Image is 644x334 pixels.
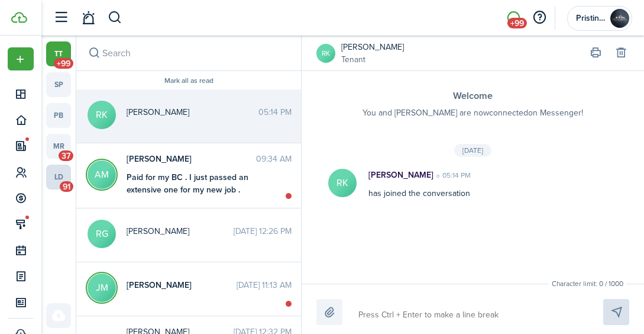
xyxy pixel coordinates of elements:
[127,279,237,291] span: Juan Marcos
[587,45,604,62] button: Print
[60,181,73,192] span: 91
[316,44,335,63] a: RK
[88,220,116,248] avatar-text: RG
[368,169,433,181] p: [PERSON_NAME]
[127,106,258,118] span: Rebeca Knight
[549,278,626,289] small: Character limit: 0 / 1000
[164,77,213,85] button: Mark all as read
[613,45,629,62] button: Delete
[529,8,549,28] button: Open resource center
[8,47,34,70] button: Open menu
[256,153,292,165] time: 09:34 AM
[325,107,620,119] p: You and [PERSON_NAME] are now connected on Messenger!
[127,153,256,165] span: Angela McNiel
[59,150,73,161] span: 37
[54,58,73,69] span: +99
[127,225,234,237] span: Rolando Gallarza
[454,144,491,157] div: [DATE]
[237,279,292,291] time: [DATE] 11:13 AM
[88,101,116,129] avatar-text: RK
[325,89,620,104] h3: Welcome
[108,8,122,28] button: Search
[127,171,274,196] div: Paid for my BC . I just passed an extensive one for my new job .
[46,103,71,128] a: pb
[88,160,116,189] avatar-text: AM
[11,12,27,23] img: TenantCloud
[46,72,71,97] a: sp
[50,7,72,29] button: Open sidebar
[46,41,71,66] a: tt
[258,106,292,118] time: 05:14 PM
[76,36,301,70] input: search
[88,274,116,302] avatar-text: JM
[234,225,292,237] time: [DATE] 12:26 PM
[46,165,71,190] a: ld
[328,169,357,197] avatar-text: RK
[77,3,99,33] a: Notifications
[576,14,606,23] span: Pristine Properties Management
[433,170,471,181] time: 05:14 PM
[357,169,594,200] div: has joined the conversation
[86,45,102,62] button: Search
[341,53,404,66] a: Tenant
[46,134,71,159] a: mr
[341,41,404,53] a: [PERSON_NAME]
[610,9,629,28] img: Pristine Properties Management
